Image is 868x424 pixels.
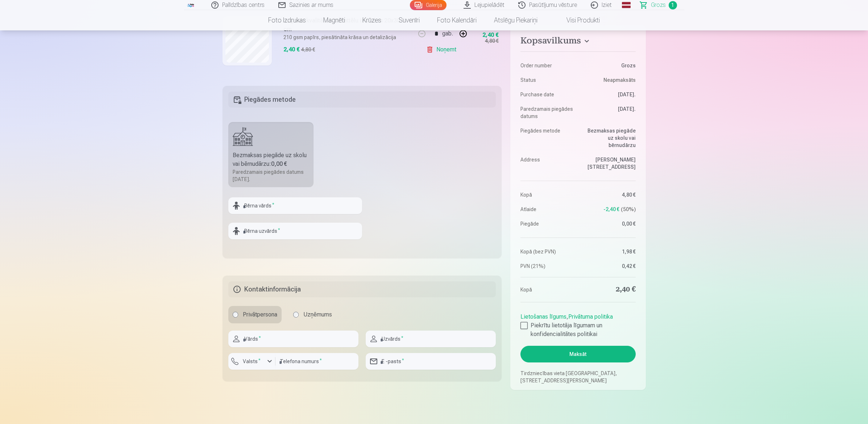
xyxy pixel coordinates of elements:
dd: 1,98 € [582,248,636,255]
div: , [520,310,635,339]
div: gab. [442,25,453,42]
span: 1 [669,1,677,9]
b: 0,00 € [271,160,287,167]
a: Suvenīri [390,10,428,30]
button: Kopsavilkums [520,35,635,49]
dt: Purchase date [520,91,574,98]
dd: [DATE]. [582,105,636,120]
div: 2,40 € [283,45,300,54]
dd: 2,40 € [582,285,636,295]
a: Privātuma politika [568,313,613,320]
a: Krūzes [354,10,390,30]
dt: PVN (21%) [520,263,574,270]
div: Paredzamais piegādes datums [DATE]. [233,168,310,183]
dt: Order number [520,62,574,69]
dd: Grozs [582,62,636,69]
label: Valsts [240,358,263,365]
dt: Piegādes metode [520,127,574,149]
a: Foto izdrukas [259,10,315,30]
dt: Address [520,156,574,171]
dd: 4,80 € [582,191,636,198]
dt: Kopā (bez PVN) [520,248,574,255]
dd: 0,42 € [582,263,636,270]
dt: Kopā [520,191,574,198]
a: Atslēgu piekariņi [485,10,546,30]
span: 50 % [621,206,636,213]
span: Neapmaksāts [603,76,636,84]
dt: Status [520,76,574,84]
a: Noņemt [426,42,459,57]
p: Tirdzniecības vieta [GEOGRAPHIC_DATA], [STREET_ADDRESS][PERSON_NAME] [520,370,635,384]
input: Privātpersona [233,312,238,318]
span: -2,40 € [603,206,619,213]
label: Uzņēmums [289,306,336,323]
button: Maksāt [520,346,635,362]
h5: Kontaktinformācija [228,281,496,297]
span: Grozs [651,1,666,9]
div: 4,80 € [301,46,315,53]
img: /fa1 [187,3,195,7]
dd: [DATE]. [582,91,636,98]
a: Magnēti [315,10,354,30]
a: Lietošanas līgums [520,313,566,320]
a: Foto kalendāri [428,10,485,30]
dt: Paredzamais piegādes datums [520,105,574,120]
dd: [PERSON_NAME][STREET_ADDRESS] [582,156,636,171]
dt: Piegāde [520,220,574,227]
p: 210 gsm papīrs, piesātināta krāsa un detalizācija [283,34,411,41]
dt: Atlaide [520,206,574,213]
dt: Kopā [520,285,574,295]
a: Visi produkti [546,10,609,30]
div: 4,80 € [485,37,499,45]
dd: Bezmaksas piegāde uz skolu vai bērnudārzu [582,127,636,149]
label: Piekrītu lietotāja līgumam un konfidencialitātes politikai [520,321,635,339]
div: Bezmaksas piegāde uz skolu vai bērnudārzu : [233,151,310,168]
input: Uzņēmums [293,312,299,318]
div: 2,40 € [482,33,499,37]
dd: 0,00 € [582,220,636,227]
label: Privātpersona [228,306,282,323]
h5: Piegādes metode [228,92,496,108]
button: Valsts* [228,353,275,370]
